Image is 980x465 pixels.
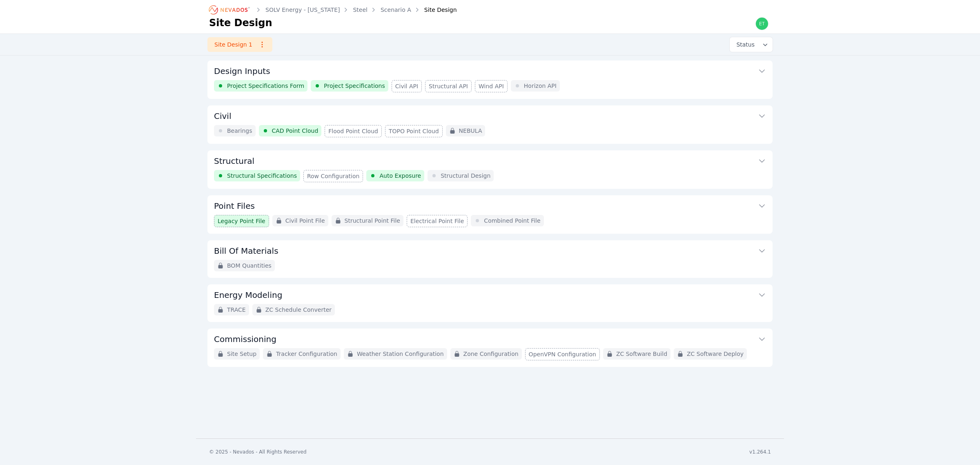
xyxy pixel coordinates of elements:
span: Structural Point File [345,217,400,225]
h3: Design Inputs [214,65,270,77]
span: ZC Software Build [616,350,667,358]
span: Structural Specifications [227,172,297,180]
span: TRACE [227,306,246,314]
span: Horizon API [524,82,557,90]
img: ethan.harte@nevados.solar [755,17,768,30]
span: Electrical Point File [410,217,464,225]
span: Auto Exposure [379,172,421,180]
span: Row Configuration [307,172,360,180]
button: Design Inputs [214,60,766,80]
a: SOLV Energy - [US_STATE] [265,6,340,14]
button: Point Files [214,195,766,215]
span: Project Specifications [324,82,385,90]
button: Bill Of Materials [214,240,766,260]
h3: Civil [214,110,231,122]
button: Civil [214,105,766,125]
span: Flood Point Cloud [328,127,378,135]
h3: Point Files [214,200,255,212]
span: NEBULA [459,127,482,135]
a: Scenario A [381,6,411,14]
a: Site Design 1 [207,37,272,52]
span: Combined Point File [484,217,540,225]
span: TOPO Point Cloud [389,127,439,135]
span: Wind API [479,82,504,90]
div: Bill Of MaterialsBOM Quantities [207,240,773,278]
span: Project Specifications Form [227,82,304,90]
span: OpenVPN Configuration [529,350,596,358]
span: Structural Design [441,172,490,180]
h3: Commissioning [214,333,276,345]
span: Zone Configuration [463,350,519,358]
span: Structural API [429,82,468,90]
span: Status [733,40,755,49]
div: Site Design [413,6,457,14]
div: v1.264.1 [749,449,771,455]
span: CAD Point Cloud [272,127,318,135]
span: Weather Station Configuration [357,350,444,358]
a: Steel [353,6,367,14]
div: © 2025 - Nevados - All Rights Reserved [209,449,307,455]
span: ZC Schedule Converter [265,306,332,314]
button: Status [730,37,773,52]
h1: Site Design [209,16,272,29]
div: Energy ModelingTRACEZC Schedule Converter [207,284,773,322]
span: ZC Software Deploy [687,350,744,358]
nav: Breadcrumb [209,3,457,16]
h3: Bill Of Materials [214,245,278,257]
span: Bearings [227,127,252,135]
h3: Structural [214,155,254,167]
span: BOM Quantities [227,262,272,270]
div: CivilBearingsCAD Point CloudFlood Point CloudTOPO Point CloudNEBULA [207,105,773,144]
div: Point FilesLegacy Point FileCivil Point FileStructural Point FileElectrical Point FileCombined Po... [207,195,773,234]
span: Tracker Configuration [276,350,337,358]
button: Energy Modeling [214,284,766,304]
div: StructuralStructural SpecificationsRow ConfigurationAuto ExposureStructural Design [207,150,773,189]
button: Structural [214,150,766,170]
button: Commissioning [214,329,766,348]
span: Civil Point File [285,217,325,225]
span: Civil API [395,82,418,90]
div: CommissioningSite SetupTracker ConfigurationWeather Station ConfigurationZone ConfigurationOpenVP... [207,329,773,367]
h3: Energy Modeling [214,289,282,301]
div: Design InputsProject Specifications FormProject SpecificationsCivil APIStructural APIWind APIHori... [207,60,773,99]
span: Site Setup [227,350,256,358]
span: Legacy Point File [218,217,265,225]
